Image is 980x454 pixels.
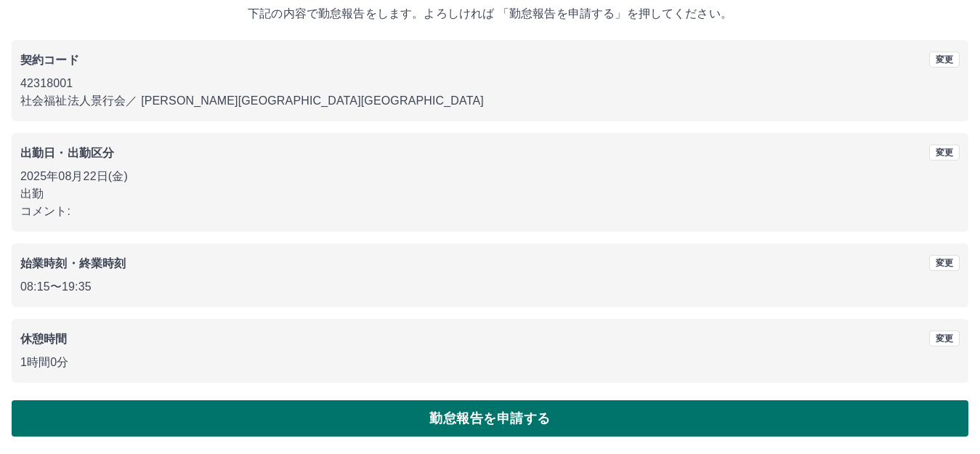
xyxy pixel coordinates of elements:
p: 社会福祉法人景行会 ／ [PERSON_NAME][GEOGRAPHIC_DATA][GEOGRAPHIC_DATA] [20,92,960,110]
button: 変更 [929,255,960,271]
p: コメント: [20,203,960,220]
b: 契約コード [20,54,79,66]
p: 下記の内容で勤怠報告をします。よろしければ 「勤怠報告を申請する」を押してください。 [12,5,968,23]
button: 変更 [929,331,960,346]
b: 始業時刻・終業時刻 [20,257,126,269]
p: 42318001 [20,75,960,92]
button: 変更 [929,52,960,68]
p: 08:15 〜 19:35 [20,278,960,296]
p: 1時間0分 [20,354,960,371]
p: 出勤 [20,185,960,203]
button: 勤怠報告を申請する [12,400,968,437]
button: 変更 [929,145,960,161]
p: 2025年08月22日(金) [20,168,960,185]
b: 休憩時間 [20,333,68,345]
b: 出勤日・出勤区分 [20,147,114,159]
